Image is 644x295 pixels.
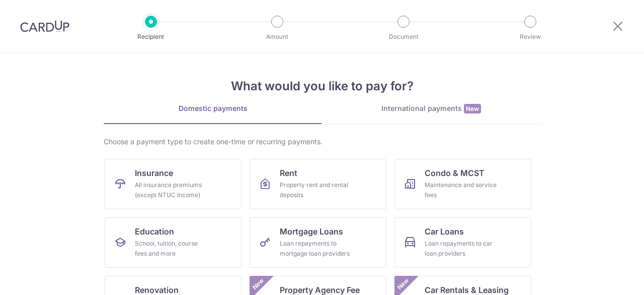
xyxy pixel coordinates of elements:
span: Insurance [135,167,173,179]
div: All insurance premiums (except NTUC Income) [135,180,207,200]
span: Rent [280,167,297,179]
a: InsuranceAll insurance premiums (except NTUC Income) [105,159,242,209]
div: Choose a payment type to create one-time or recurring payments. [104,137,540,147]
img: CardUp [20,20,69,32]
a: RentProperty rent and rental deposits [250,159,386,209]
span: New [395,276,412,292]
p: Amount [240,32,314,42]
p: Recipient [114,32,188,42]
span: Mortgage Loans [280,225,343,238]
a: Car LoansLoan repayments to car loan providers [394,217,531,268]
a: Mortgage LoansLoan repayments to mortgage loan providers [250,217,386,268]
div: School, tuition, course fees and more [135,239,207,259]
a: Condo & MCSTMaintenance and service fees [394,159,531,209]
div: Loan repayments to car loan providers [425,239,497,259]
p: Document [366,32,441,42]
div: Maintenance and service fees [425,180,497,200]
span: Condo & MCST [425,167,485,179]
div: Domestic payments [104,103,322,113]
span: Car Loans [425,225,464,238]
a: EducationSchool, tuition, course fees and more [105,217,242,268]
span: Education [135,225,174,238]
div: Property rent and rental deposits [280,180,352,200]
span: New [464,104,481,113]
h4: What would you like to pay for? [104,77,540,95]
div: Loan repayments to mortgage loan providers [280,239,352,259]
p: Review [493,32,568,42]
div: International payments [322,103,540,114]
span: New [250,276,267,292]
